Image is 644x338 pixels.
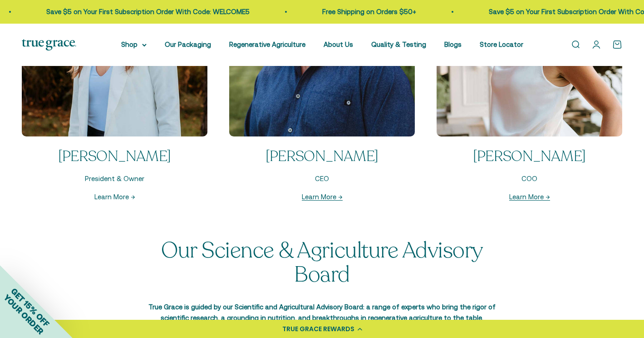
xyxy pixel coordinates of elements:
p: Our Science & Agriculture Advisory Board [145,239,499,287]
p: President & Owner [22,173,207,184]
a: About Us [324,40,353,48]
div: TRUE GRACE REWARDS [282,324,354,334]
a: Regenerative Agriculture [229,40,305,48]
summary: Shop [121,39,147,50]
p: Save $5 on Your First Subscription Order With Code: WELCOME5 [428,6,631,17]
a: Our Packaging [165,40,211,48]
a: Store Locator [480,40,523,48]
a: Quality & Testing [371,40,426,48]
p: [PERSON_NAME] [22,147,207,166]
p: [PERSON_NAME] [229,147,415,166]
a: Learn More → [302,193,343,201]
a: Learn More → [509,193,550,201]
p: True Grace is guided by our Scientific and Agricultural Advisory Board: a range of experts who br... [145,302,499,323]
a: Learn More → [94,193,135,201]
p: [PERSON_NAME] [437,147,622,166]
p: COO [437,173,622,184]
a: Blogs [444,40,462,48]
p: CEO [229,173,415,184]
a: Free Shipping on Orders $50+ [261,8,355,15]
span: YOUR ORDER [2,293,45,336]
span: GET 15% OFF [9,286,51,328]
